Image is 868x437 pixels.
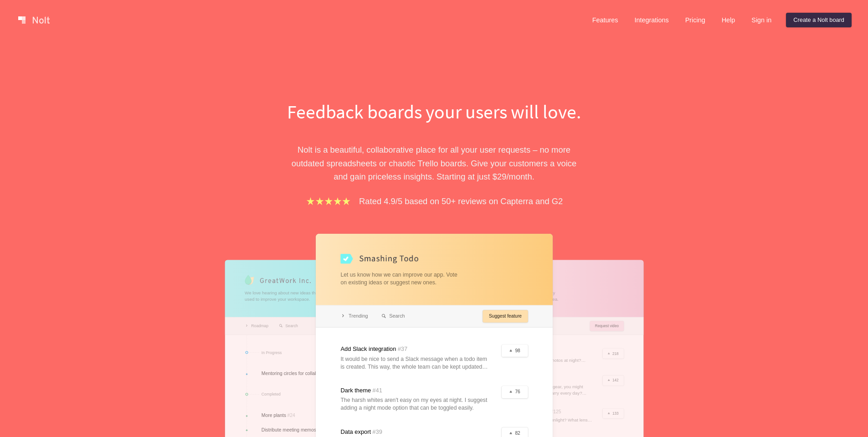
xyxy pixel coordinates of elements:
[786,13,852,27] a: Create a Nolt board
[585,13,626,27] a: Features
[305,196,352,206] img: stars.b067e34983.png
[277,98,591,125] h1: Feedback boards your users will love.
[277,143,591,183] p: Nolt is a beautiful, collaborative place for all your user requests – no more outdated spreadshee...
[678,13,713,27] a: Pricing
[627,13,676,27] a: Integrations
[744,13,779,27] a: Sign in
[714,13,743,27] a: Help
[359,195,563,208] p: Rated 4.9/5 based on 50+ reviews on Capterra and G2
